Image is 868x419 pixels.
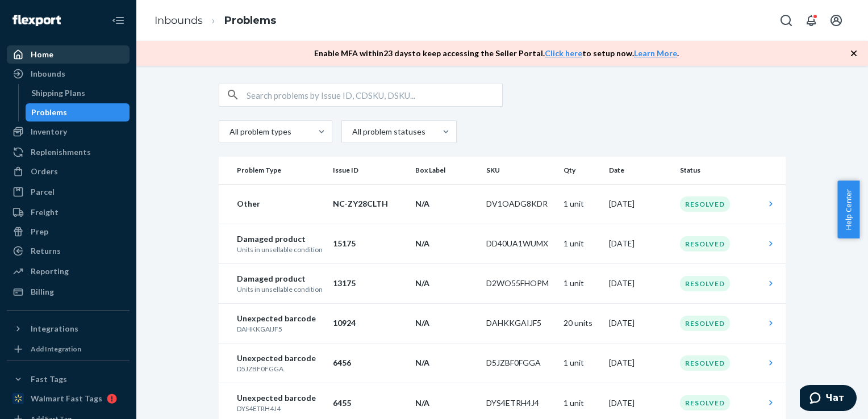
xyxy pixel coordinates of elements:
td: [DATE] [604,224,675,263]
button: Fast Tags [7,370,130,388]
td: [DATE] [604,263,675,303]
div: Resolved [680,236,730,252]
img: Flexport logo [12,15,61,26]
div: Freight [31,207,59,218]
a: Learn More [634,48,677,58]
td: DAHKKGAIJF5 [482,303,559,343]
td: [DATE] [604,303,675,343]
a: Parcel [7,183,130,201]
th: Problem Type [219,157,328,184]
p: Enable MFA within 23 days to keep accessing the Seller Portal. to setup now. . [314,48,679,59]
p: Damaged product [237,273,324,284]
p: NC-ZY28CLTH [333,198,406,209]
div: Integrations [31,323,78,334]
button: Open notifications [800,9,823,32]
th: Status [675,157,761,184]
input: All problem types [228,126,229,137]
div: Parcel [31,186,55,198]
p: Units in unsellable condition [237,245,324,254]
p: N/A [415,278,477,289]
input: All problem statuses [351,126,352,137]
div: Billing [31,286,54,298]
button: Close Navigation [107,9,130,32]
td: D2WO55FHOPM [482,263,559,303]
div: Resolved [680,196,730,212]
a: Walmart Fast Tags [7,389,130,408]
td: DV1OADG8KDR [482,184,559,224]
ol: breadcrumbs [145,4,285,37]
a: Add Integration [7,342,130,356]
p: DYS4ETRH4J4 [237,404,324,413]
td: 1 unit [559,184,604,224]
td: DD40UA1WUMX [482,224,559,263]
div: Resolved [680,355,730,371]
th: Box Label [411,157,482,184]
a: Freight [7,203,130,221]
p: N/A [415,397,477,409]
td: 1 unit [559,263,604,303]
a: Inventory [7,123,130,141]
div: Resolved [680,276,730,291]
a: Problems [224,14,276,27]
button: Open Search Box [775,9,798,32]
a: Replenishments [7,143,130,161]
th: SKU [482,157,559,184]
div: Home [31,49,53,60]
p: N/A [415,357,477,368]
a: Reporting [7,262,130,280]
a: Billing [7,283,130,301]
div: Fast Tags [31,374,67,385]
p: Other [237,198,324,209]
p: Unexpected barcode [237,392,324,404]
td: [DATE] [604,343,675,383]
a: Inbounds [7,65,130,83]
p: N/A [415,198,477,209]
div: Walmart Fast Tags [31,393,102,404]
a: Home [7,45,130,64]
th: Date [604,157,675,184]
button: Integrations [7,320,130,338]
a: Shipping Plans [26,84,130,102]
div: Prep [31,226,48,237]
p: 15175 [333,238,406,249]
p: N/A [415,238,477,249]
th: Qty [559,157,604,184]
a: Orders [7,162,130,181]
input: Search problems by Issue ID, CDSKU, DSKU... [247,83,502,106]
div: Returns [31,245,61,257]
p: 6455 [333,397,406,409]
td: 1 unit [559,224,604,263]
div: Problems [31,107,67,118]
p: 6456 [333,357,406,368]
div: Inventory [31,126,67,137]
p: DAHKKGAIJF5 [237,324,324,334]
div: Replenishments [31,146,91,158]
p: N/A [415,317,477,329]
div: Orders [31,166,58,177]
button: Help Center [837,181,859,238]
div: Add Integration [31,344,81,354]
div: Shipping Plans [31,87,85,99]
p: 13175 [333,278,406,289]
td: 1 unit [559,343,604,383]
p: Unexpected barcode [237,313,324,324]
div: Resolved [680,316,730,331]
th: Issue ID [328,157,411,184]
div: Resolved [680,395,730,410]
a: Inbounds [155,14,203,27]
div: Reporting [31,266,69,277]
p: Units in unsellable condition [237,284,324,294]
td: [DATE] [604,184,675,224]
p: 10924 [333,317,406,329]
p: Damaged product [237,233,324,245]
a: Returns [7,242,130,260]
a: Prep [7,223,130,241]
a: Problems [26,103,130,121]
td: D5JZBF0FGGA [482,343,559,383]
td: 20 units [559,303,604,343]
p: Unexpected barcode [237,353,324,364]
div: Inbounds [31,68,65,79]
button: Open account menu [825,9,848,32]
